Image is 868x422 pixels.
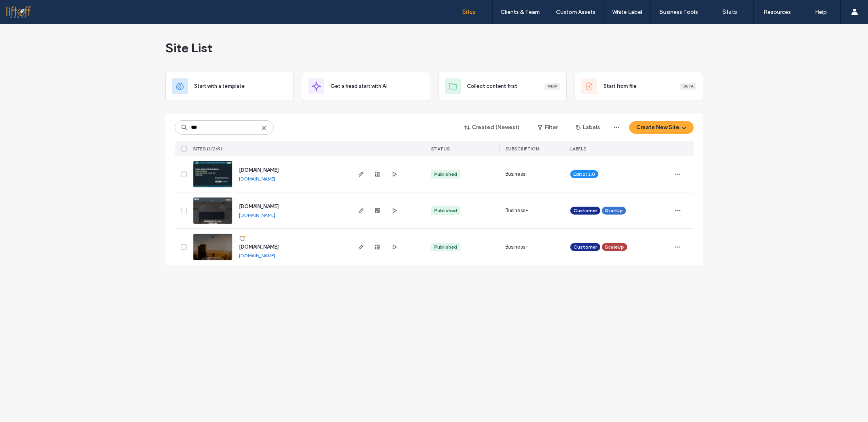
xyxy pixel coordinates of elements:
div: Published [434,207,457,214]
span: STATUS [431,146,450,152]
span: SITES (3/269) [193,146,223,152]
span: Collect content first [467,82,517,90]
label: White Label [612,9,642,15]
span: Start from file [603,82,637,90]
div: Published [434,243,457,251]
label: Custom Assets [556,9,596,15]
label: Clients & Team [501,9,540,15]
span: Business+ [505,207,529,215]
span: LABELS [570,146,586,152]
label: Sites [462,8,476,15]
button: Created (Newest) [458,121,527,134]
div: New [545,83,560,90]
span: Business+ [505,243,529,251]
button: Filter [530,121,565,134]
span: Site List [165,40,212,56]
label: Resources [764,9,791,15]
label: Help [815,9,827,15]
button: Labels [569,121,607,134]
div: Beta [680,83,696,90]
button: Create New Site [629,121,694,134]
span: Business+ [505,170,529,178]
div: Get a head start with AI [302,72,430,101]
span: Customer [573,207,597,214]
span: Editor 2.0 [573,171,595,178]
span: ScaleUp [605,243,624,251]
label: Stats [722,8,737,15]
div: Collect content firstNew [438,72,567,101]
a: [DOMAIN_NAME] [239,176,275,182]
span: Customer [573,243,597,251]
label: Business Tools [659,9,698,15]
div: Published [434,171,457,178]
span: StartUp [605,207,623,214]
span: Start with a template [194,82,245,90]
div: Start with a template [165,72,294,101]
span: SUBSCRIPTION [505,146,539,152]
a: [DOMAIN_NAME] [239,203,279,209]
div: Start from fileBeta [575,72,703,101]
a: [DOMAIN_NAME] [239,244,279,250]
a: [DOMAIN_NAME] [239,167,279,173]
span: Get a head start with AI [331,82,387,90]
a: [DOMAIN_NAME] [239,212,275,218]
a: [DOMAIN_NAME] [239,253,275,259]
